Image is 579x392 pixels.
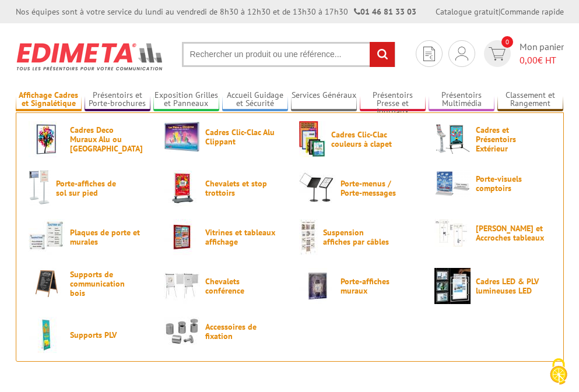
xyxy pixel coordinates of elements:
span: Vitrines et tableaux affichage [205,228,275,246]
img: Cadres Clic-Clac couleurs à clapet [299,121,326,157]
a: Porte-visuels comptoirs [434,170,551,197]
span: Plaques de porte et murales [70,228,140,246]
a: Commande rapide [500,6,564,17]
input: rechercher [370,42,395,67]
span: Porte-affiches muraux [341,277,410,295]
a: Classement et Rangement [497,90,563,110]
img: Cadres LED & PLV lumineuses LED [434,268,471,304]
img: Cadres Clic-Clac Alu Clippant [164,121,200,152]
span: Supports PLV [70,330,140,340]
a: Plaques de porte et murales [29,219,145,255]
a: Porte-affiches de sol sur pied [29,170,145,206]
span: Chevalets et stop trottoirs [205,179,275,197]
img: devis rapide [455,47,468,61]
img: Cimaises et Accroches tableaux [434,219,471,247]
a: [PERSON_NAME] et Accroches tableaux [434,219,551,247]
a: Suspension affiches par câbles [299,219,416,255]
span: Chevalets conférence [205,277,275,295]
span: Cadres et Présentoirs Extérieur [476,125,546,153]
a: Supports de communication bois [29,268,145,299]
img: devis rapide [489,47,506,61]
input: Rechercher un produit ou une référence... [182,42,395,67]
span: Mon panier [520,40,564,67]
span: Cadres Clic-Clac couleurs à clapet [331,130,401,149]
a: Cadres et Présentoirs Extérieur [434,121,551,157]
a: Présentoirs Multimédia [429,90,494,110]
span: Supports de communication bois [70,270,140,298]
span: 0,00 [520,54,538,66]
span: Suspension affiches par câbles [323,228,393,246]
a: Porte-menus / Porte-messages [299,170,416,206]
span: Porte-menus / Porte-messages [341,179,410,197]
img: Chevalets et stop trottoirs [164,170,200,206]
a: Chevalets et stop trottoirs [164,170,280,206]
a: Supports PLV [29,317,145,353]
img: Cadres Deco Muraux Alu ou Bois [29,121,65,157]
span: 0 [501,36,513,48]
div: Nos équipes sont à votre service du lundi au vendredi de 8h30 à 12h30 et de 13h30 à 17h30 [16,6,416,17]
a: Catalogue gratuit [436,6,499,17]
a: Accessoires de fixation [164,317,280,345]
img: Suspension affiches par câbles [299,219,318,255]
img: Chevalets conférence [164,268,200,304]
img: Porte-visuels comptoirs [434,170,471,197]
a: Accueil Guidage et Sécurité [222,90,288,110]
span: Porte-affiches de sol sur pied [56,179,126,197]
img: Porte-menus / Porte-messages [299,170,335,206]
img: Plaques de porte et murales [29,219,65,255]
a: Vitrines et tableaux affichage [164,219,280,255]
a: Présentoirs et Porte-brochures [85,90,150,110]
img: Supports PLV [29,317,65,353]
span: Cadres LED & PLV lumineuses LED [476,277,546,295]
img: devis rapide [423,47,435,61]
img: Cookies (fenêtre modale) [544,357,573,386]
button: Cookies (fenêtre modale) [538,352,579,392]
img: Porte-affiches de sol sur pied [29,170,51,206]
a: Cadres Clic-Clac couleurs à clapet [299,121,416,157]
a: Affichage Cadres et Signalétique [16,90,82,110]
strong: 01 46 81 33 03 [354,6,416,17]
a: Exposition Grilles et Panneaux [153,90,219,110]
img: Cadres et Présentoirs Extérieur [434,121,471,157]
a: Cadres LED & PLV lumineuses LED [434,268,551,304]
img: Vitrines et tableaux affichage [164,219,200,255]
a: Cadres Deco Muraux Alu ou [GEOGRAPHIC_DATA] [29,121,145,157]
a: Porte-affiches muraux [299,268,416,304]
img: Supports de communication bois [29,268,65,299]
img: Porte-affiches muraux [299,268,335,304]
a: Chevalets conférence [164,268,280,304]
a: Services Généraux [291,90,357,110]
span: € HT [520,54,564,67]
span: Accessoires de fixation [205,322,275,341]
a: Cadres Clic-Clac Alu Clippant [164,121,280,152]
a: devis rapide 0 Mon panier 0,00€ HT [481,40,564,67]
span: Cadres Deco Muraux Alu ou [GEOGRAPHIC_DATA] [70,125,140,153]
div: | [436,6,564,17]
span: [PERSON_NAME] et Accroches tableaux [476,224,546,242]
img: Présentoir, panneau, stand - Edimeta - PLV, affichage, mobilier bureau, entreprise [16,35,164,78]
span: Porte-visuels comptoirs [476,174,546,193]
a: Présentoirs Presse et Journaux [360,90,426,110]
img: Accessoires de fixation [164,317,200,345]
span: Cadres Clic-Clac Alu Clippant [205,128,275,146]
